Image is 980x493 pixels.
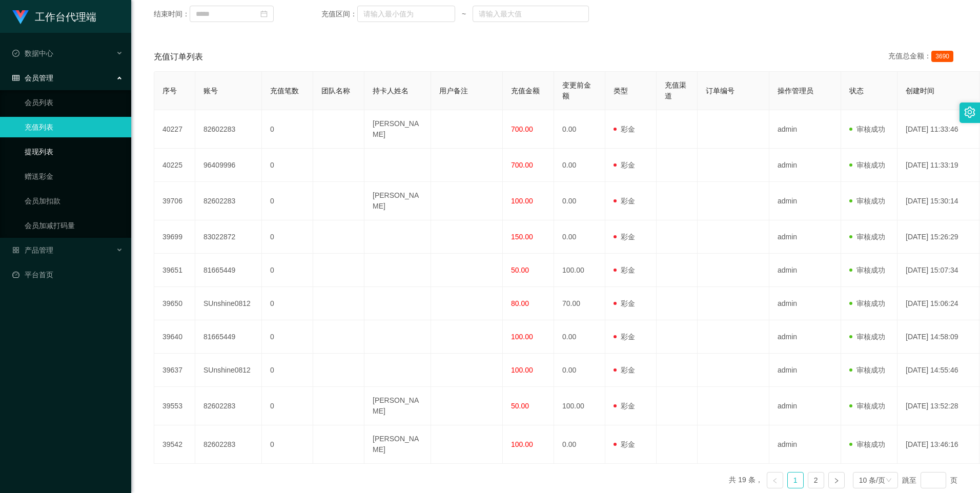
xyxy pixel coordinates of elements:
span: 状态 [849,87,864,95]
td: 40225 [154,149,195,182]
td: admin [769,354,841,387]
li: 1 [787,472,804,488]
span: 彩金 [614,333,635,341]
td: 82602283 [195,182,262,220]
span: 彩金 [614,125,635,133]
td: 82602283 [195,110,262,149]
span: 变更前金额 [562,81,591,100]
td: admin [769,287,841,320]
span: 100.00 [511,333,533,341]
a: 赠送彩金 [25,166,123,187]
td: 0 [262,182,313,220]
span: 彩金 [614,266,635,274]
td: [DATE] 15:26:29 [897,220,979,254]
h1: 工作台代理端 [35,1,96,33]
span: 100.00 [511,197,533,205]
span: 订单编号 [706,87,734,95]
i: 图标: left [772,478,778,484]
td: [DATE] 15:06:24 [897,287,979,320]
span: 50.00 [511,402,529,410]
a: 提现列表 [25,141,123,162]
td: admin [769,220,841,254]
td: 39699 [154,220,195,254]
td: 0.00 [554,425,605,464]
span: 审核成功 [849,402,885,410]
span: 彩金 [614,233,635,241]
span: 3690 [931,51,953,62]
span: 100.00 [511,440,533,448]
td: admin [769,254,841,287]
td: 39640 [154,320,195,354]
td: [DATE] 13:52:28 [897,387,979,425]
input: 请输入最大值 [473,6,589,22]
td: 81665449 [195,320,262,354]
span: 类型 [614,87,628,95]
a: 会员加扣款 [25,191,123,211]
span: 审核成功 [849,266,885,274]
a: 会员列表 [25,92,123,113]
span: 序号 [162,87,177,95]
td: [PERSON_NAME] [364,182,431,220]
li: 共 19 条， [729,472,762,488]
a: 图标: dashboard平台首页 [12,264,123,285]
td: [DATE] 14:58:09 [897,320,979,354]
span: 审核成功 [849,440,885,448]
span: 100.00 [511,366,533,374]
td: 40227 [154,110,195,149]
td: 0 [262,220,313,254]
span: 产品管理 [12,246,53,254]
a: 充值列表 [25,117,123,137]
td: [DATE] 11:33:46 [897,110,979,149]
td: 39651 [154,254,195,287]
td: admin [769,149,841,182]
span: 50.00 [511,266,529,274]
td: 39650 [154,287,195,320]
a: 会员加减打码量 [25,215,123,236]
td: [DATE] 11:33:19 [897,149,979,182]
td: 0.00 [554,354,605,387]
span: 会员管理 [12,74,53,82]
span: 充值渠道 [665,81,686,100]
span: 充值金额 [511,87,540,95]
img: logo.9652507e.png [12,10,29,25]
td: admin [769,320,841,354]
td: 0 [262,254,313,287]
span: 审核成功 [849,161,885,169]
td: 39637 [154,354,195,387]
td: 39553 [154,387,195,425]
td: 39706 [154,182,195,220]
i: 图标: right [833,478,840,484]
i: 图标: down [886,477,892,484]
i: 图标: setting [964,107,975,118]
i: 图标: table [12,74,19,81]
td: 0 [262,387,313,425]
td: 0.00 [554,220,605,254]
td: 0.00 [554,110,605,149]
td: 100.00 [554,254,605,287]
span: 充值区间： [321,9,357,19]
td: 81665449 [195,254,262,287]
td: 83022872 [195,220,262,254]
i: 图标: check-circle-o [12,50,19,57]
td: admin [769,387,841,425]
a: 工作台代理端 [12,12,96,20]
input: 请输入最小值为 [357,6,455,22]
i: 图标: appstore-o [12,246,19,254]
li: 下一页 [828,472,845,488]
td: 0 [262,425,313,464]
td: 0 [262,320,313,354]
span: 700.00 [511,161,533,169]
span: 账号 [203,87,218,95]
td: 70.00 [554,287,605,320]
td: [PERSON_NAME] [364,387,431,425]
span: 团队名称 [321,87,350,95]
span: 彩金 [614,402,635,410]
span: 持卡人姓名 [373,87,409,95]
span: 结束时间： [154,9,190,19]
td: 82602283 [195,387,262,425]
span: 彩金 [614,197,635,205]
span: 80.00 [511,299,529,307]
i: 图标: calendar [260,10,268,17]
li: 上一页 [767,472,783,488]
a: 2 [808,473,824,488]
